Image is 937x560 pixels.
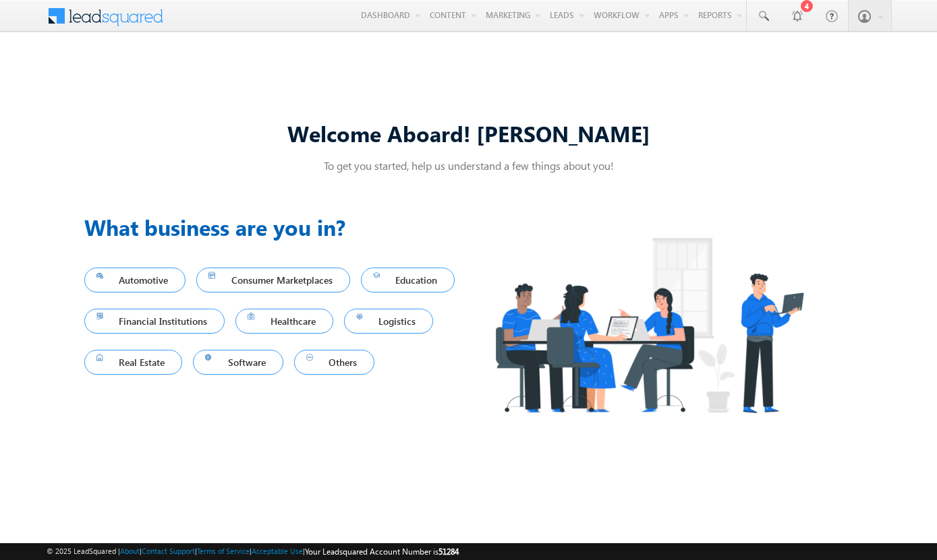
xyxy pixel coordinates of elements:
img: Industry.png [469,211,829,439]
span: Real Estate [96,353,171,371]
span: Software [205,353,271,371]
span: Consumer Marketplaces [208,271,338,289]
span: Logistics [356,312,422,330]
span: Education [373,271,443,289]
div: Welcome Aboard! [PERSON_NAME] [84,119,853,148]
h3: What business are you in? [84,211,469,243]
span: Others [306,353,363,371]
span: Financial Institutions [96,312,213,330]
a: Terms of Service [197,547,250,555]
span: 51284 [438,547,459,557]
a: About [120,547,140,555]
p: To get you started, help us understand a few things about you! [84,158,853,173]
span: Automotive [96,271,174,289]
span: Healthcare [248,312,321,330]
a: Contact Support [142,547,195,555]
span: Your Leadsquared Account Number is [305,547,459,557]
a: Acceptable Use [252,547,303,555]
span: © 2025 LeadSquared | | | | | [47,545,459,558]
